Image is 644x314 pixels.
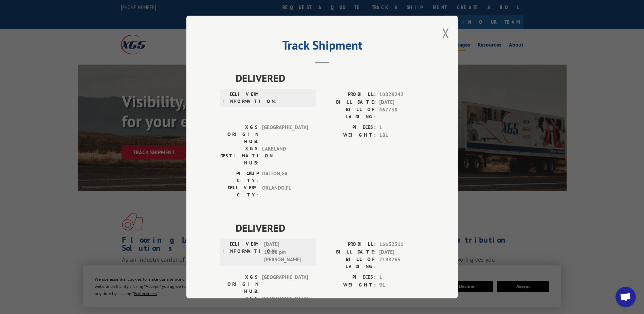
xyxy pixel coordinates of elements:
span: 10828242 [379,91,424,99]
label: PIECES: [322,274,376,281]
span: ORLANDO , FL [262,184,308,198]
span: DELIVERED [236,70,424,86]
label: PROBILL: [322,91,376,99]
span: 467738 [379,106,424,120]
span: 181 [379,132,424,139]
span: 1 [379,274,424,281]
span: DELIVERED [236,220,424,235]
label: DELIVERY INFORMATION: [222,241,261,264]
label: XGS ORIGIN HUB: [220,274,259,295]
button: Close modal [442,24,449,42]
label: BILL DATE: [322,99,376,106]
span: 16632311 [379,241,424,248]
span: 2198265 [379,256,424,270]
span: [DATE] 12:08 pm [PERSON_NAME] [264,241,310,264]
label: PROBILL: [322,241,376,248]
span: 1 [379,124,424,132]
label: PICKUP CITY: [220,170,259,184]
span: [DATE] [379,248,424,256]
span: DALTON , GA [262,170,308,184]
label: XGS DESTINATION HUB: [220,145,259,167]
label: XGS ORIGIN HUB: [220,124,259,145]
label: DELIVERY INFORMATION: [222,91,261,105]
span: LAKELAND [262,145,308,167]
div: Open chat [615,287,636,307]
span: 91 [379,281,424,289]
span: [GEOGRAPHIC_DATA] [262,124,308,145]
label: BILL OF LADING: [322,256,376,270]
h2: Track Shipment [220,40,424,53]
label: BILL OF LADING: [322,106,376,120]
label: WEIGHT: [322,281,376,289]
label: BILL DATE: [322,248,376,256]
label: PIECES: [322,124,376,132]
span: [DATE] [379,99,424,106]
span: [GEOGRAPHIC_DATA] [262,274,308,295]
label: WEIGHT: [322,132,376,139]
label: DELIVERY CITY: [220,184,259,198]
